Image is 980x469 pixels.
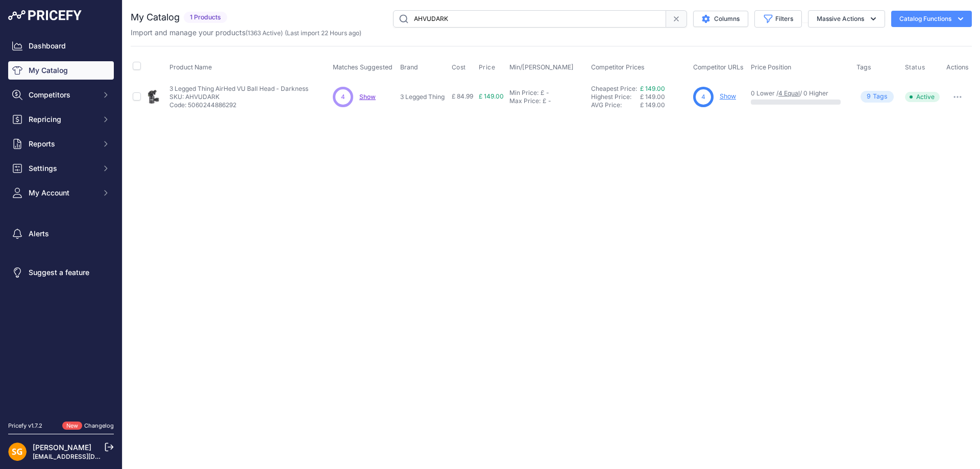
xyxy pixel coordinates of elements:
[479,92,504,100] span: £ 149.00
[720,92,736,100] a: Show
[509,89,538,97] div: Min Price:
[905,92,940,102] span: Active
[29,90,95,100] span: Competitors
[333,63,393,71] span: Matches Suggested
[884,92,888,102] span: s
[131,28,361,38] p: Import and manage your products
[8,10,82,20] img: Pricefy Logo
[84,422,114,429] a: Changelog
[8,225,114,243] a: Alerts
[946,63,969,71] span: Actions
[509,63,574,71] span: Min/[PERSON_NAME]
[359,93,376,101] a: Show
[393,10,666,28] input: Search
[754,10,802,28] button: Filters
[248,29,281,37] a: 1363 Active
[341,92,345,102] span: 4
[701,92,705,102] span: 4
[751,89,846,97] p: 0 Lower / / 0 Higher
[33,453,139,460] a: [EMAIL_ADDRESS][DOMAIN_NAME]
[543,97,546,105] div: £
[33,443,91,452] a: [PERSON_NAME]
[479,63,498,71] button: Price
[8,422,42,430] div: Pricefy v1.7.2
[856,63,871,71] span: Tags
[452,63,468,71] button: Cost
[29,139,95,149] span: Reports
[640,85,665,92] a: £ 149.00
[8,184,114,202] button: My Account
[861,91,894,103] span: Tag
[400,93,448,101] p: 3 Legged Thing
[8,61,114,80] a: My Catalog
[169,101,308,109] p: Code: 5060244886292
[509,97,541,105] div: Max Price:
[905,63,927,71] button: Status
[169,63,212,71] span: Product Name
[29,114,95,125] span: Repricing
[8,135,114,153] button: Reports
[8,86,114,104] button: Competitors
[184,12,227,23] span: 1 Products
[591,93,640,101] div: Highest Price:
[808,10,885,28] button: Massive Actions
[8,159,114,178] button: Settings
[751,63,791,71] span: Price Position
[131,10,180,24] h2: My Catalog
[169,93,308,101] p: SKU: AHVUDARK
[452,92,473,100] span: £ 84.99
[541,89,544,97] div: £
[8,110,114,129] button: Repricing
[62,422,82,430] span: New
[452,63,466,71] span: Cost
[591,85,637,92] a: Cheapest Price:
[29,188,95,198] span: My Account
[591,101,640,109] div: AVG Price:
[905,63,925,71] span: Status
[8,37,114,55] a: Dashboard
[867,92,871,102] span: 9
[169,85,308,93] p: 3 Legged Thing AirHed VU Ball Head - Darkness
[891,11,972,27] button: Catalog Functions
[546,97,551,105] div: -
[640,93,665,101] span: £ 149.00
[246,29,283,37] span: ( )
[400,63,418,71] span: Brand
[29,163,95,174] span: Settings
[285,29,361,37] span: (Last import 22 Hours ago)
[544,89,549,97] div: -
[640,101,689,109] div: £ 149.00
[693,63,744,71] span: Competitor URLs
[8,37,114,409] nav: Sidebar
[693,11,748,27] button: Columns
[8,263,114,282] a: Suggest a feature
[591,63,645,71] span: Competitor Prices
[479,63,496,71] span: Price
[778,89,800,97] a: 4 Equal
